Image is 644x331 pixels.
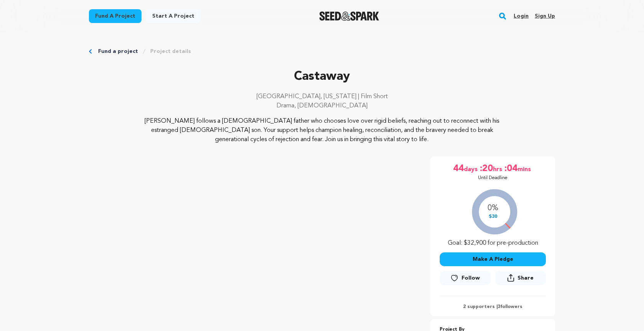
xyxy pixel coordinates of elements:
img: Seed&Spark Logo Dark Mode [319,12,379,21]
a: Login [514,10,529,22]
a: Sign up [535,10,555,22]
span: days [464,163,479,175]
button: Make A Pledge [440,252,546,266]
p: Until Deadline [478,175,508,181]
p: Drama, [DEMOGRAPHIC_DATA] [89,101,555,110]
a: Follow [440,271,490,285]
button: Share [495,271,546,285]
p: [PERSON_NAME] follows a [DEMOGRAPHIC_DATA] father who chooses love over rigid beliefs, reaching o... [136,117,509,144]
a: Project details [150,48,191,55]
span: 3 [498,305,500,309]
span: hrs [493,163,504,175]
a: Start a project [146,9,200,23]
span: :20 [479,163,493,175]
span: mins [517,163,532,175]
p: [GEOGRAPHIC_DATA], [US_STATE] | Film Short [89,92,555,101]
p: Castaway [89,68,555,86]
span: Follow [462,274,480,282]
a: Seed&Spark Homepage [319,12,379,21]
a: Fund a project [98,48,138,55]
div: Breadcrumb [89,48,555,55]
span: :04 [504,163,517,175]
span: 44 [453,163,464,175]
a: Fund a project [89,9,141,23]
span: Share [495,271,546,288]
span: Share [517,274,534,282]
p: 2 supporters | followers [440,304,546,310]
